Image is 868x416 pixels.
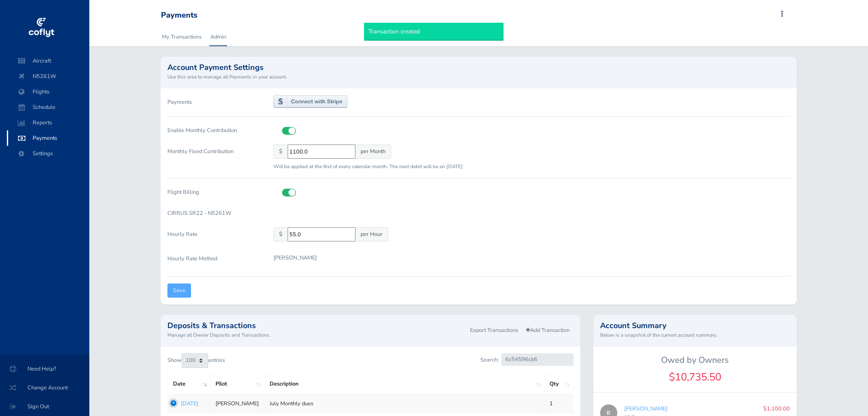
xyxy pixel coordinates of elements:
[210,374,264,394] th: Pilot: activate to sort column ascending
[15,130,81,146] span: Payments
[10,399,79,414] span: Sign Out
[355,227,388,241] span: per Hour
[167,353,225,368] label: Show entries
[264,394,544,413] td: July Monthly dues
[593,355,797,365] h5: Owed by Owners
[264,374,544,394] th: Description: activate to sort column ascending
[544,394,574,413] td: 1
[15,69,81,84] span: N5261W
[167,73,790,81] small: Use this area to manage all Payments in your account.
[161,185,267,199] label: Flight Billing
[210,394,264,413] td: [PERSON_NAME]
[480,353,574,366] label: Search:
[181,400,198,407] a: [DATE]
[27,15,55,41] img: coflyt logo
[273,163,463,170] small: Will be applied at the first of every calendar month. The next debit will be on [DATE]
[355,145,391,159] span: per Month
[167,283,191,298] input: Save
[593,369,797,385] div: $10,735.50
[167,63,790,71] h2: Account Payment Settings
[161,124,267,138] label: Enable Monthly Contribution
[167,331,466,339] small: Manage all Owner Deposits and Transactions.
[209,27,227,46] a: Admin
[15,99,81,115] span: Schedule
[161,145,267,171] label: Monthly Fixed Contribution
[273,95,348,108] img: stripe-connect-c255eb9ebfc5316c8b257b833e9128a69e6f0df0262c56b5df0f3f4dcfbe27cf.png
[763,404,790,413] p: $1,100.00
[273,145,288,159] span: $
[182,353,208,368] select: Showentries
[167,322,466,329] h2: Deposits & Transactions
[167,95,192,109] label: Payments
[15,146,81,161] span: Settings
[501,353,574,366] input: Search:
[364,23,504,41] div: Transaction created
[600,322,790,329] h2: Account Summary
[10,361,79,377] span: Need Help?
[544,374,574,394] th: Qty: activate to sort column ascending
[273,253,317,262] p: [PERSON_NAME]
[624,405,668,413] a: [PERSON_NAME]
[161,227,267,245] label: Hourly Rate
[15,53,81,69] span: Aircraft
[161,252,267,269] label: Hourly Rate Method
[273,227,288,241] span: $
[10,380,79,395] span: Change Account
[466,324,522,337] a: Export Transactions
[600,331,790,339] small: Below is a snapshot of the current account summary.
[168,374,210,394] th: Date: activate to sort column ascending
[161,206,267,220] label: CIRRUS SR22 - N5261W
[15,115,81,130] span: Reports
[522,324,574,337] a: Add Transaction
[161,27,203,46] a: My Transactions
[161,11,197,20] div: Payments
[15,84,81,99] span: Flights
